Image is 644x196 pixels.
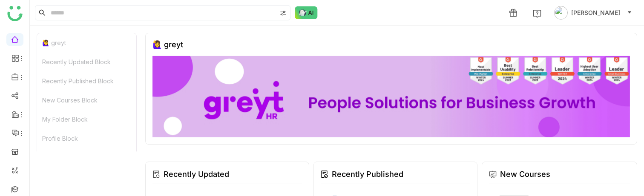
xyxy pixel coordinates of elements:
img: help.svg [533,9,541,18]
div: Recently Updated Block [37,52,136,71]
div: Recently Published [332,168,403,180]
button: [PERSON_NAME] [552,6,634,20]
div: Recently Updated [164,168,229,180]
span: [PERSON_NAME] [571,8,620,17]
div: My Folder Block [37,110,136,129]
div: Recently Published Block [37,71,136,91]
img: search-type.svg [280,10,287,17]
div: 🙋‍♀️ greyt [152,40,183,49]
div: New Courses [500,168,550,180]
div: Profile Block [37,129,136,148]
img: 68ca8a786afc163911e2cfd3 [152,56,630,137]
img: logo [7,6,23,21]
div: New Customers Block [37,148,136,167]
img: avatar [554,6,568,20]
div: 🙋‍♀️ greyt [37,33,136,52]
img: ask-buddy-normal.svg [295,6,318,19]
div: New Courses Block [37,91,136,110]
